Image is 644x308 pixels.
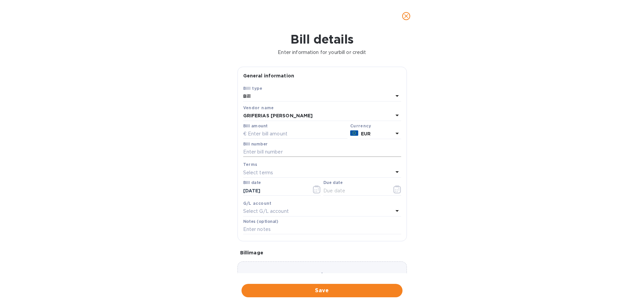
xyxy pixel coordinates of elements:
[243,124,267,128] label: Bill amount
[243,105,274,110] b: Vendor name
[240,249,404,256] p: Bill image
[323,186,387,196] input: Due date
[350,123,371,128] b: Currency
[243,220,278,224] label: Notes (optional)
[243,142,267,146] label: Bill number
[323,181,342,185] label: Due date
[243,86,263,91] b: Bill type
[5,49,639,56] p: Enter information for your bill or credit
[243,147,401,157] input: Enter bill number
[243,169,273,176] p: Select terms
[243,94,251,99] b: Bill
[243,181,261,185] label: Bill date
[5,32,639,46] h1: Bill details
[243,186,307,196] input: Select date
[398,8,414,24] button: close
[243,162,258,167] b: Terms
[243,73,294,78] b: General information
[243,225,401,235] input: Enter notes
[361,131,371,136] b: EUR
[243,113,313,118] b: GRIFERIAS [PERSON_NAME]
[241,284,402,297] button: Save
[243,201,272,206] b: G/L account
[243,129,347,139] input: € Enter bill amount
[243,208,289,215] p: Select G/L account
[247,287,397,295] span: Save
